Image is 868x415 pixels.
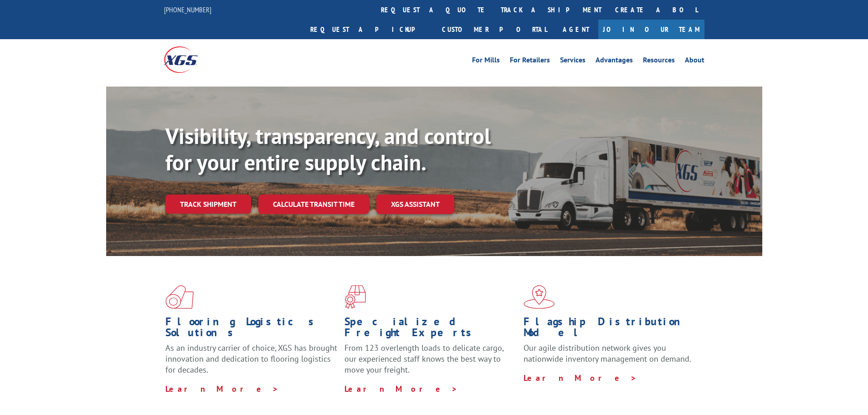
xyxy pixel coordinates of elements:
a: Request a pickup [303,20,435,39]
a: Services [560,56,586,67]
a: XGS ASSISTANT [376,195,454,214]
a: Join Our Team [598,20,704,39]
a: Advantages [596,56,633,67]
a: Calculate transit time [258,195,369,214]
a: Agent [554,20,598,39]
a: Resources [643,56,675,67]
h1: Flagship Distribution Model [524,316,696,343]
img: xgs-icon-total-supply-chain-intelligence-red [165,285,194,309]
p: From 123 overlength loads to delicate cargo, our experienced staff knows the best way to move you... [344,343,517,383]
a: Learn More > [524,373,637,383]
span: Our agile distribution network gives you nationwide inventory management on demand. [524,343,691,364]
a: For Retailers [510,56,550,67]
h1: Flooring Logistics Solutions [165,316,338,343]
a: [PHONE_NUMBER] [164,5,211,14]
a: Learn More > [165,384,279,394]
a: Learn More > [344,384,458,394]
span: As an industry carrier of choice, XGS has brought innovation and dedication to flooring logistics... [165,343,337,375]
a: Customer Portal [435,20,554,39]
a: Track shipment [165,195,251,214]
img: xgs-icon-flagship-distribution-model-red [524,285,555,309]
b: Visibility, transparency, and control for your entire supply chain. [165,122,491,176]
img: xgs-icon-focused-on-flooring-red [344,285,366,309]
a: About [685,56,704,67]
a: For Mills [472,56,500,67]
h1: Specialized Freight Experts [344,316,517,343]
